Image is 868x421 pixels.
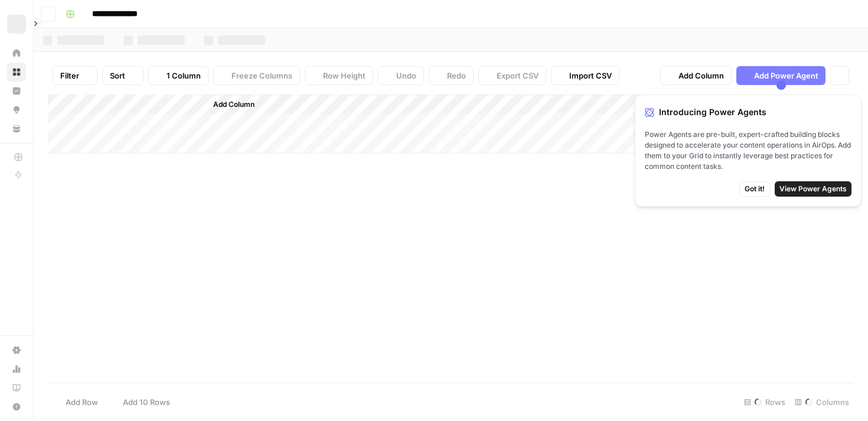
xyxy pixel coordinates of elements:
[378,66,424,85] button: Undo
[148,66,208,85] button: 1 Column
[645,129,851,172] span: Power Agents are pre-built, expert-crafted building blocks designed to accelerate your content op...
[7,360,26,378] a: Usage
[305,66,373,85] button: Row Height
[167,70,201,81] span: 1 Column
[198,97,259,112] button: Add Column
[7,341,26,360] a: Settings
[396,70,416,81] span: Undo
[739,393,790,412] div: Rows
[478,66,546,85] button: Export CSV
[213,99,254,110] span: Add Column
[110,70,125,81] span: Sort
[53,66,97,85] button: Filter
[7,63,26,81] a: Browse
[123,396,170,408] span: Add 10 Rows
[7,397,26,416] button: Help + Support
[213,66,300,85] button: Freeze Columns
[775,181,851,197] button: View Power Agents
[7,378,26,397] a: Learning Hub
[7,44,26,63] a: Home
[447,70,466,81] span: Redo
[7,100,26,119] a: Opportunities
[429,66,474,85] button: Redo
[645,105,851,120] div: Introducing Power Agents
[323,70,366,81] span: Row Height
[102,66,143,85] button: Sort
[7,81,26,100] a: Insights
[497,70,539,81] span: Export CSV
[736,66,825,85] button: Add Power Agent
[678,70,724,81] span: Add Column
[569,70,612,81] span: Import CSV
[754,70,818,81] span: Add Power Agent
[551,66,619,85] button: Import CSV
[60,70,79,81] span: Filter
[105,393,177,412] button: Add 10 Rows
[790,393,854,412] div: Columns
[660,66,732,85] button: Add Column
[48,393,105,412] button: Add Row
[231,70,292,81] span: Freeze Columns
[745,184,765,194] span: Got it!
[7,119,26,138] a: Your Data
[739,181,770,197] button: Got it!
[779,184,847,194] span: View Power Agents
[66,396,98,408] span: Add Row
